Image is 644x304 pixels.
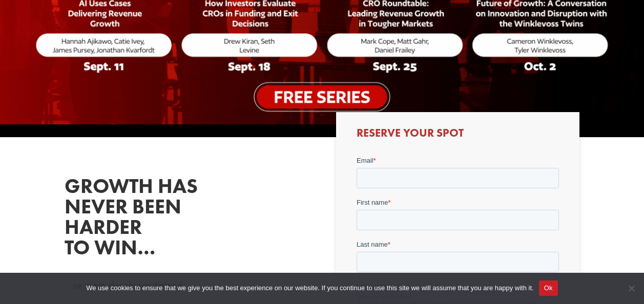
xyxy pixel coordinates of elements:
span: We use cookies to ensure that we give you the best experience on our website. If you continue to ... [86,283,533,293]
button: Ok [539,280,558,296]
span: No [626,283,636,293]
h2: Growth has never been harder to win… [65,176,218,263]
h3: Reserve Your Spot [357,127,559,144]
